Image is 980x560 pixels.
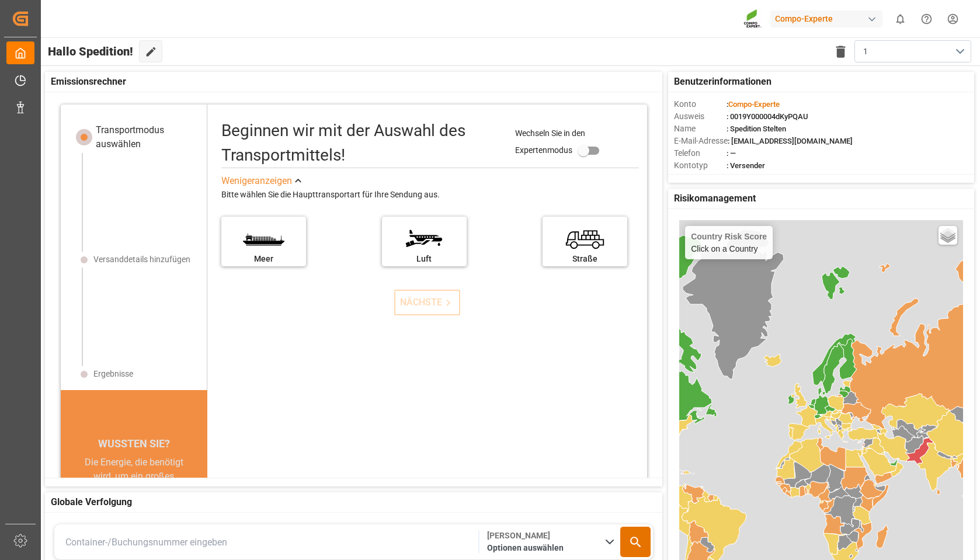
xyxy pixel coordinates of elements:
[854,40,971,62] button: Menü öffnen
[728,137,853,145] font: : [EMAIL_ADDRESS][DOMAIN_NAME]
[48,44,133,58] font: Hallo Spedition!
[770,8,887,30] button: Compo-Experte
[913,6,940,32] button: Hilfecenter
[939,226,957,245] a: Layers
[727,112,808,121] font: : 0019Y000004dKyPQAU
[221,175,255,186] font: Weniger
[93,369,133,378] font: Ergebnisse
[51,496,132,507] font: Globale Verfolgung
[863,47,868,56] font: 1
[775,14,833,23] font: Compo-Experte
[98,437,170,450] font: WUSSTEN SIE?
[487,531,550,540] font: [PERSON_NAME]
[483,527,617,556] button: Menü öffnen
[674,99,696,109] font: Konto
[727,161,765,170] font: : Versender
[400,297,442,308] font: NÄCHSTE
[487,543,564,552] font: Optionen auswählen
[727,100,728,109] font: :
[96,124,164,149] font: Transportmodus auswählen
[51,76,126,87] font: Emissionsrechner
[221,190,440,199] font: Bitte wählen Sie die Haupttransportart für Ihre Sendung aus.
[394,290,460,315] button: NÄCHSTE
[674,148,700,158] font: Telefon
[674,76,772,87] font: Benutzerinformationen
[674,124,696,133] font: Name
[674,161,708,170] font: Kontotyp
[674,136,728,145] font: E-Mail-Adresse
[255,175,292,186] font: anzeigen
[572,254,597,263] font: Straße
[221,121,465,165] font: Beginnen wir mit der Auswahl des Transportmittels!
[254,254,273,263] font: Meer
[691,232,767,253] div: Click on a Country
[57,527,475,556] input: Container-/Buchungsnummer eingeben
[743,9,762,29] img: Screenshot%202023-09-29%20at%2010.02.21.png_1712312052.png
[728,100,780,109] font: Compo-Experte
[93,255,190,264] font: Versanddetails hinzufügen
[221,119,503,168] div: Beginnen wir mit der Auswahl des Transportmittels!
[674,112,704,121] font: Ausweis
[727,149,736,158] font: : —
[674,193,756,204] font: Risikomanagement
[691,232,767,241] h4: Country Risk Score
[727,124,786,133] font: : Spedition Stelten
[515,128,585,155] font: Wechseln Sie in den Expertenmodus
[887,6,913,32] button: zeige 0 neue Benachrichtigungen
[416,254,432,263] font: Luft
